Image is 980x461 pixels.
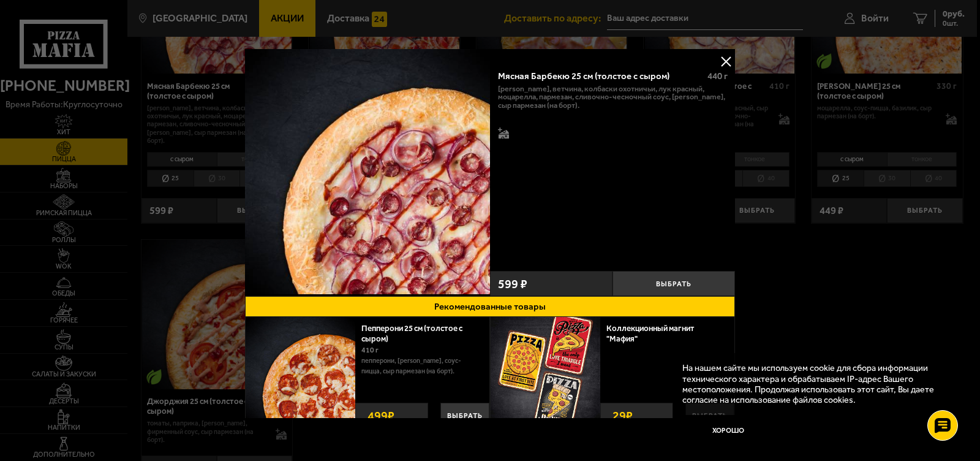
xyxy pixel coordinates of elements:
a: Мясная Барбекю 25 см (толстое с сыром) [245,49,490,296]
p: [PERSON_NAME], ветчина, колбаски охотничьи, лук красный, моцарелла, пармезан, сливочно-чесночный ... [498,85,728,109]
strong: 499 ₽ [364,403,398,428]
button: Хорошо [682,415,774,446]
strong: 29 ₽ [609,403,636,428]
span: 440 г [707,70,728,82]
button: Выбрать [440,403,489,429]
img: Мясная Барбекю 25 см (толстое с сыром) [245,49,490,294]
a: Коллекционный магнит "Мафия" [606,324,695,343]
span: 599 ₽ [498,278,527,290]
p: На нашем сайте мы используем cookie для сбора информации технического характера и обрабатываем IP... [682,363,949,405]
div: Мясная Барбекю 25 см (толстое с сыром) [498,70,698,82]
a: Пепперони 25 см (толстое с сыром) [361,324,462,343]
p: пепперони, [PERSON_NAME], соус-пицца, сыр пармезан (на борт). [361,356,480,376]
span: 410 г [361,346,379,354]
button: Выбрать [612,271,735,296]
button: Рекомендованные товары [245,296,735,317]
